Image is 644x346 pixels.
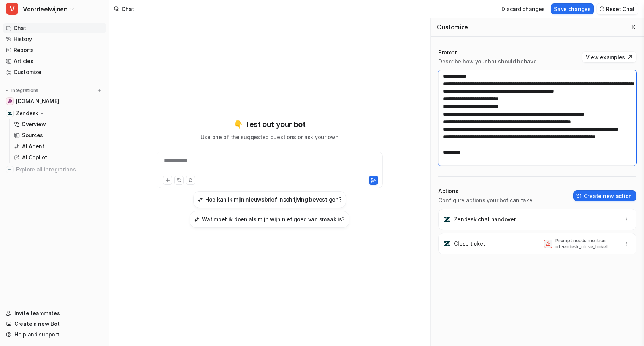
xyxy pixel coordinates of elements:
[29,256,46,262] span: Home
[234,119,305,130] p: 👇 Test out your bot
[6,166,14,173] img: explore all integrations
[76,237,152,268] button: Messages
[198,197,203,202] img: Hoe kan ik mijn nieuwsbrief inschrijving bevestigen?
[629,22,638,32] button: Close flyout
[3,34,106,44] a: History
[3,67,106,78] a: Customize
[573,190,636,201] button: Create new action
[11,152,106,163] a: AI Copilot
[205,195,341,203] h3: Hoe kan ik mijn nieuwsbrief inschrijving bevestigen?
[11,87,38,94] p: Integrations
[3,329,106,340] a: Help and support
[44,12,59,27] img: Profile image for eesel
[498,3,548,14] button: Discard changes
[3,45,106,56] a: Reports
[599,6,604,12] img: reset
[551,3,594,14] button: Save changes
[16,96,136,104] div: Recent message
[438,49,538,56] p: Prompt
[582,52,636,62] button: View examples
[22,121,46,128] p: Overview
[8,101,144,129] div: Profile image for eeselHi [PERSON_NAME], Thanks for the reply, when can we expect to make the int...
[3,56,106,67] a: Articles
[49,115,71,123] div: • 3h ago
[11,119,106,130] a: Overview
[16,163,103,176] span: Explore all integrations
[576,193,582,198] img: create-action-icon.svg
[97,88,102,93] img: menu_add.svg
[16,140,127,148] div: Send us a message
[3,308,106,319] a: Invite teammates
[443,240,451,248] img: Close ticket icon
[30,12,45,27] img: Profile image for Amogh
[437,23,468,31] h2: Customize
[597,3,638,14] button: Reset Chat
[6,3,18,15] span: V
[438,187,534,195] p: Actions
[438,197,534,204] p: Configure actions your bot can take.
[34,115,48,123] div: eesel
[8,133,144,154] div: Send us a message
[438,58,538,65] p: Describe how your bot should behave.
[22,143,44,150] p: AI Agent
[3,87,41,94] button: Integrations
[190,211,349,228] button: Wat moet ik doen als mijn wijn niet goed van smaak is?Wat moet ik doen als mijn wijn niet goed va...
[3,164,106,175] a: Explore all integrations
[11,130,106,141] a: Sources
[201,133,339,141] p: Use one of the suggested questions or ask your own
[15,12,30,27] img: Profile image for Patrick
[8,111,12,116] img: Zendesk
[15,54,137,67] p: Hi there 👋
[22,132,43,139] p: Sources
[3,96,106,106] a: www.voordeelwijnen.nl[DOMAIN_NAME]
[122,5,134,13] div: Chat
[16,107,31,122] img: Profile image for eesel
[202,215,345,223] h3: Wat moet ik doen als mijn wijn niet goed van smaak is?
[16,110,38,117] p: Zendesk
[131,12,144,26] div: Close
[11,141,106,152] a: AI Agent
[5,88,10,93] img: expand menu
[15,67,137,80] p: How can we help?
[555,238,616,250] p: Prompt needs mention of zendesk_close_ticket
[23,4,67,14] span: Voordeelwijnen
[8,99,12,103] img: www.voordeelwijnen.nl
[3,319,106,329] a: Create a new Bot
[3,23,106,33] a: Chat
[8,89,144,129] div: Recent messageProfile image for eeselHi [PERSON_NAME], Thanks for the reply, when can we expect t...
[194,216,200,222] img: Wat moet ik doen als mijn wijn niet goed van smaak is?
[193,191,346,208] button: Hoe kan ik mijn nieuwsbrief inschrijving bevestigen?Hoe kan ik mijn nieuwsbrief inschrijving beve...
[454,216,516,223] p: Zendesk chat handover
[443,216,451,223] img: Zendesk chat handover icon
[16,97,59,105] span: [DOMAIN_NAME]
[454,240,485,248] p: Close ticket
[22,154,47,161] p: AI Copilot
[101,256,127,262] span: Messages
